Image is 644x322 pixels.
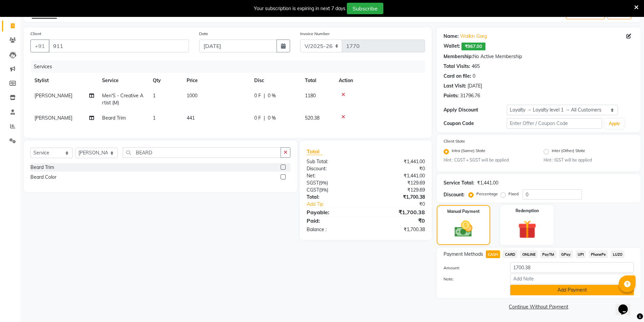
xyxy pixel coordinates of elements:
span: CARD [503,250,517,258]
span: 0 % [268,115,276,122]
div: Coupon Code [444,120,507,127]
span: Payment Methods [444,251,483,258]
div: Beard Trim [30,164,54,171]
label: Redemption [516,208,539,214]
div: ₹129.69 [366,187,430,194]
label: Client [30,31,41,37]
span: 0 F [254,115,261,122]
div: ₹1,441.00 [366,158,430,165]
a: Continue Without Payment [438,303,639,311]
button: Add Payment [510,285,634,295]
div: Last Visit: [444,82,466,90]
div: Balance : [302,226,366,233]
div: ₹1,700.38 [366,194,430,201]
span: LUZO [611,250,624,258]
span: ₹967.00 [461,43,485,50]
div: Payable: [302,208,366,216]
div: ( ) [302,187,366,194]
span: UPI [576,250,586,258]
div: Discount: [302,165,366,172]
input: Amount [510,262,634,273]
span: 9% [320,180,327,185]
input: Search by Name/Mobile/Email/Code [49,40,189,52]
div: Total: [302,194,366,201]
div: ₹0 [366,165,430,172]
label: Inter (Other) State [552,148,585,156]
span: SGST [307,180,319,186]
span: 9% [320,187,327,193]
label: Fixed [508,191,519,197]
span: [PERSON_NAME] [34,115,72,121]
span: 1180 [305,93,316,99]
div: Card on file: [444,73,471,80]
div: No Active Membership [444,53,634,60]
span: 441 [187,115,195,121]
th: Total [301,73,335,88]
span: | [264,92,265,99]
span: | [264,115,265,122]
label: Amount: [438,265,505,271]
input: Enter Offer / Coupon Code [507,118,602,129]
span: Beard Trim [102,115,126,121]
label: Invoice Number [300,31,330,37]
label: Percentage [476,191,498,197]
span: 1 [153,115,156,121]
span: [PERSON_NAME] [34,93,72,99]
div: Name: [444,33,459,40]
div: Membership: [444,53,473,60]
div: [DATE] [468,82,482,90]
div: Service Total: [444,179,474,187]
small: Hint : CGST + SGST will be applied [444,157,534,163]
th: Qty [149,73,183,88]
div: ₹0 [377,201,430,208]
a: Walkin Garg [460,33,487,40]
input: Add Note [510,274,634,284]
span: ONLINE [520,250,538,258]
span: Men'S - Creative Artist (M) [102,93,143,106]
span: PhonePe [589,250,608,258]
label: Note: [438,276,505,282]
div: ₹1,700.38 [366,226,430,233]
th: Stylist [30,73,98,88]
div: Beard Color [30,174,56,181]
th: Price [183,73,250,88]
div: ₹1,441.00 [477,179,498,187]
iframe: chat widget [616,295,637,315]
div: 31796.76 [460,92,480,99]
th: Service [98,73,149,88]
label: Client State [444,138,465,144]
div: 0 [473,73,475,80]
div: Points: [444,92,459,99]
span: PayTM [540,250,556,258]
div: ₹0 [366,217,430,225]
div: ₹1,441.00 [366,172,430,179]
div: Net: [302,172,366,179]
div: Wallet: [444,43,460,50]
button: +91 [30,40,49,52]
div: Discount: [444,191,464,198]
span: CGST [307,187,319,193]
input: Search or Scan [123,147,281,158]
div: ₹1,700.38 [366,208,430,216]
div: Sub Total: [302,158,366,165]
div: ₹129.69 [366,179,430,187]
img: _cash.svg [449,219,478,239]
img: _gift.svg [512,218,542,241]
a: Add Tip [302,201,376,208]
span: CASH [486,250,500,258]
small: Hint : IGST will be applied [544,157,634,163]
div: Services [31,60,430,73]
div: Total Visits: [444,63,470,70]
span: 0 F [254,92,261,99]
div: Your subscription is expiring in next 7 days [254,5,345,12]
span: 1 [153,93,156,99]
div: Paid: [302,217,366,225]
span: 1000 [187,93,197,99]
span: 520.38 [305,115,319,121]
div: ( ) [302,179,366,187]
span: GPay [559,250,573,258]
span: 0 % [268,92,276,99]
div: Apply Discount [444,106,507,114]
button: Subscribe [347,3,383,14]
span: Total [307,148,322,155]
